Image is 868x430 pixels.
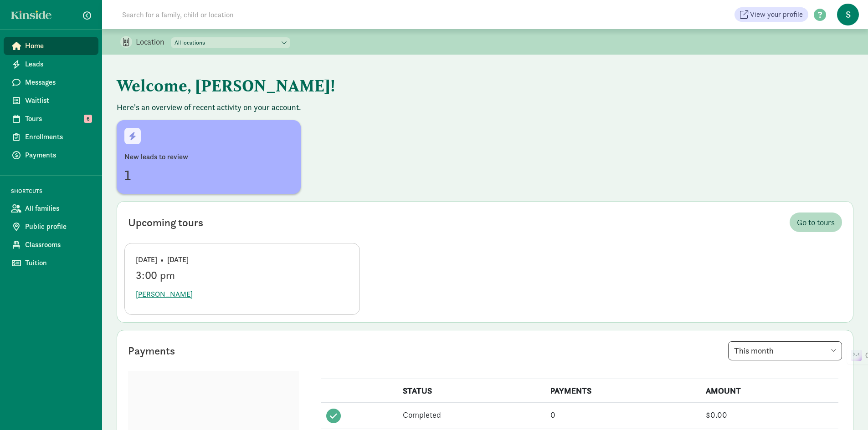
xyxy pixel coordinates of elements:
span: Payments [25,150,91,161]
a: Leads [4,55,98,73]
a: Enrollments [4,128,98,146]
div: Upcoming tours [128,214,203,231]
th: STATUS [397,379,545,403]
span: View your profile [750,9,803,20]
div: 1 [124,164,293,186]
a: View your profile [734,7,808,22]
span: Leads [25,59,91,70]
input: Search for a family, child or location [117,5,372,24]
a: Payments [4,146,98,164]
div: [DATE] • [DATE] [136,254,349,265]
th: AMOUNT [700,379,838,403]
a: Classrooms [4,236,98,254]
div: 0 [550,409,695,421]
a: New leads to review1 [117,120,301,194]
div: $0.00 [706,409,833,421]
span: Classrooms [25,239,91,250]
div: New leads to review [124,152,293,162]
span: Messages [25,77,91,88]
a: Tuition [4,254,98,272]
span: Home [25,40,91,51]
span: Waitlist [25,95,91,106]
span: [PERSON_NAME] [136,289,193,300]
a: Waitlist [4,91,98,110]
span: 6 [84,115,92,123]
a: Tours 6 [4,110,98,128]
a: Go to tours [790,212,842,232]
p: Here's an overview of recent activity on your account. [117,102,853,113]
a: Home [4,37,98,55]
h1: Welcome, [PERSON_NAME]! [117,69,568,102]
span: Enrollments [25,132,91,142]
span: S [837,4,859,25]
a: Public profile [4,218,98,236]
button: [PERSON_NAME] [136,285,193,304]
span: Go to tours [797,216,835,228]
a: All families [4,199,98,218]
th: PAYMENTS [545,379,701,403]
div: 3:00 pm [136,269,349,282]
span: All families [25,203,91,214]
span: Public profile [25,221,91,232]
div: Completed [403,409,539,421]
p: Location [136,36,171,47]
span: Tours [25,113,91,124]
span: Tuition [25,258,91,268]
div: Payments [128,343,175,359]
a: Messages [4,73,98,91]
